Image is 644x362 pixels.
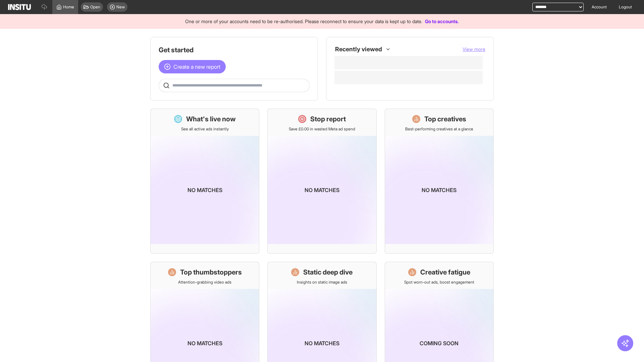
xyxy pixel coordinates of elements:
p: No matches [422,186,457,194]
p: Attention-grabbing video ads [178,280,231,285]
p: No matches [187,186,222,194]
h1: Stop report [310,114,346,124]
a: What's live nowSee all active ads instantlyNo matches [150,109,259,254]
p: No matches [187,339,222,347]
p: See all active ads instantly [181,126,229,132]
h1: Static deep dive [303,267,353,277]
a: Stop reportSave £0.00 in wasted Meta ad spendNo matches [267,109,376,254]
p: No matches [305,339,339,347]
span: Create a new report [173,63,220,71]
span: New [116,4,125,10]
h1: Top creatives [424,114,466,124]
img: coming-soon-gradient_kfitwp.png [268,136,376,244]
h1: Top thumbstoppers [180,267,242,277]
p: Insights on static image ads [297,280,347,285]
button: View more [463,46,485,53]
p: No matches [305,186,339,194]
img: coming-soon-gradient_kfitwp.png [151,136,259,244]
a: Top creativesBest-performing creatives at a glanceNo matches [385,109,494,254]
img: Logo [8,4,31,10]
span: One or more of your accounts need to be re-authorised. Please reconnect to ensure your data is ke... [185,18,422,24]
p: Best-performing creatives at a glance [405,126,473,132]
span: View more [463,46,485,52]
img: coming-soon-gradient_kfitwp.png [385,136,493,244]
a: Go to accounts. [425,18,459,24]
h1: Get started [159,45,310,55]
span: Open [90,4,100,10]
button: Create a new report [159,60,226,73]
span: Home [63,4,74,10]
p: Save £0.00 in wasted Meta ad spend [289,126,355,132]
h1: What's live now [186,114,236,124]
